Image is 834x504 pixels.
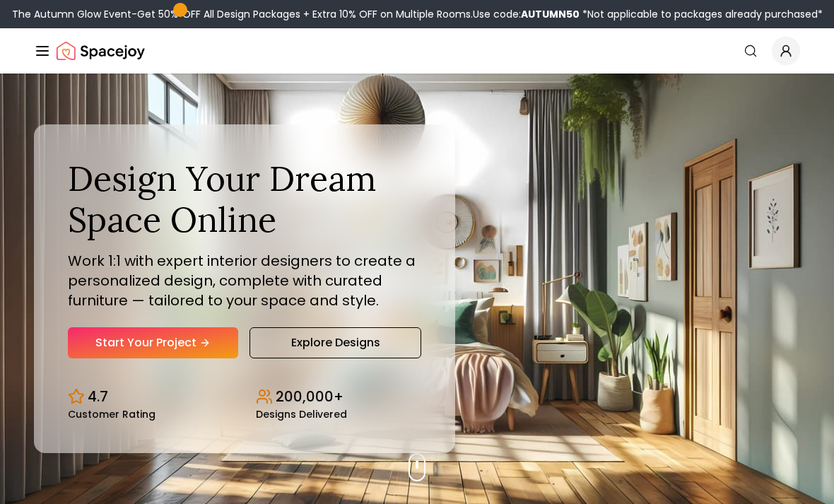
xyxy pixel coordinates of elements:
[68,375,421,419] div: Design stats
[57,37,145,65] img: Spacejoy Logo
[88,387,108,406] p: 4.7
[256,409,347,419] small: Designs Delivered
[57,37,145,65] a: Spacejoy
[34,28,800,74] nav: Global
[12,7,823,21] div: The Autumn Glow Event-Get 50% OFF All Design Packages + Extra 10% OFF on Multiple Rooms.
[249,327,421,358] a: Explore Designs
[68,327,238,358] a: Start Your Project
[473,7,580,21] span: Use code:
[521,7,580,21] b: AUTUMN50
[68,251,421,310] p: Work 1:1 with expert interior designers to create a personalized design, complete with curated fu...
[580,7,823,21] span: *Not applicable to packages already purchased*
[276,387,343,406] p: 200,000+
[68,158,421,240] h1: Design Your Dream Space Online
[68,409,155,419] small: Customer Rating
